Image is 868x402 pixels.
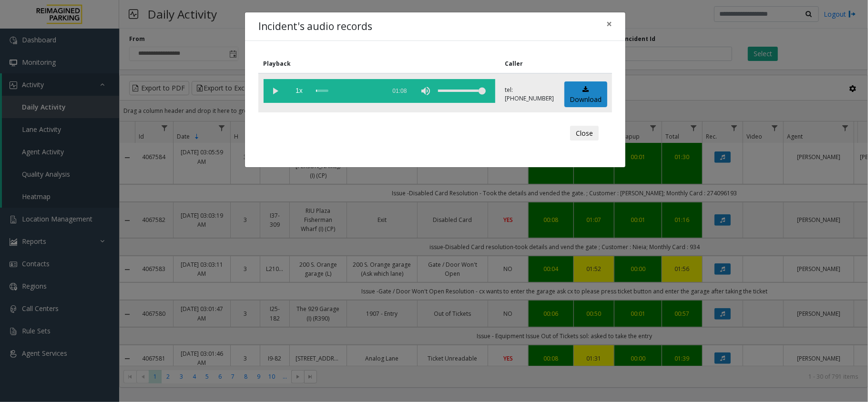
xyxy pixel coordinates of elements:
[570,126,599,141] button: Close
[606,17,612,30] span: ×
[438,79,486,103] div: volume level
[500,54,559,73] th: Caller
[316,79,381,103] div: scrub bar
[505,86,554,103] p: tel:[PHONE_NUMBER]
[564,81,607,108] a: Download
[258,19,372,34] h4: Incident's audio records
[287,79,311,103] span: playback speed button
[258,54,500,73] th: Playback
[600,12,619,36] button: Close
